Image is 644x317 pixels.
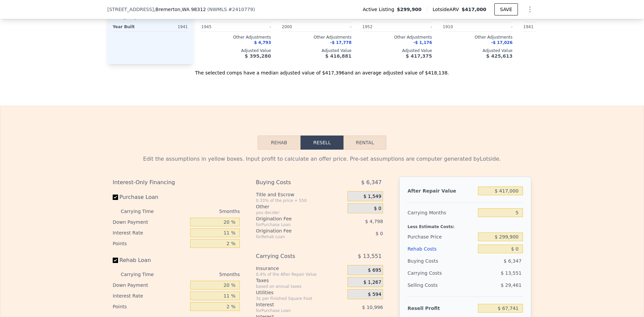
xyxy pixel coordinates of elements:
div: Resell Profit [408,302,475,314]
div: Carrying Time [121,269,164,280]
div: Carrying Time [121,206,164,217]
button: Rehab [258,136,301,150]
div: Title and Escrow [256,191,345,198]
div: for Rehab Loan [256,234,331,240]
div: - [398,22,432,32]
button: Show Options [523,3,537,16]
div: - [237,22,271,32]
input: Rehab Loan [113,258,118,263]
div: Edit the assumptions in yellow boxes. Input profit to calculate an offer price. Pre-set assumptio... [113,155,531,163]
div: 2000 [282,22,315,32]
div: 1910 [443,22,476,32]
span: $ 417,375 [406,53,432,59]
div: 1941 [523,22,557,32]
div: 0.33% of the price + 550 [256,198,345,203]
div: Interest Rate [113,290,187,301]
div: Less Estimate Costs: [408,219,523,231]
div: Other Adjustments [523,35,593,40]
span: $ 6,347 [504,258,522,264]
span: -$ 17,026 [491,40,513,45]
span: [STREET_ADDRESS] [107,6,154,13]
span: $ 0 [376,231,383,236]
span: $ 416,881 [325,53,352,59]
span: -$ 17,778 [330,40,352,45]
div: Other Adjustments [282,35,352,40]
span: $417,000 [462,7,486,12]
div: ( ) [207,6,255,13]
button: Resell [301,136,343,150]
div: Interest [256,301,331,308]
label: Purchase Loan [113,191,187,203]
div: 3¢ per Finished Square Foot [256,296,345,301]
div: you decide! [256,210,345,215]
div: Interest-Only Financing [113,176,240,189]
div: for Purchase Loan [256,222,331,227]
div: Other [256,203,345,210]
span: Lotside ARV [433,6,462,13]
span: $ 4,798 [365,219,383,224]
div: Points [113,301,187,312]
div: Origination Fee [256,227,331,234]
div: Other Adjustments [362,35,432,40]
span: $ 13,551 [501,270,522,276]
div: Buying Costs [408,255,475,267]
span: $ 4,793 [254,40,271,45]
span: $ 29,461 [501,282,522,288]
span: # 2410779 [228,7,253,12]
div: After Repair Value [408,185,475,197]
div: Buying Costs [256,176,331,189]
div: Down Payment [113,217,187,227]
span: $ 6,347 [361,176,382,189]
span: $ 1,549 [363,194,381,200]
span: $ 13,551 [358,250,382,262]
div: Down Payment [113,280,187,290]
div: Adjusted Value [282,48,352,53]
div: Adjusted Value [362,48,432,53]
div: Taxes [256,277,345,284]
span: -$ 1,176 [414,40,432,45]
span: $ 395,280 [245,53,271,59]
button: SAVE [494,3,518,15]
div: 5 months [167,206,240,217]
span: $ 695 [368,267,381,273]
div: Carrying Costs [408,267,449,279]
div: Selling Costs [408,279,475,291]
span: $ 1,267 [363,279,381,285]
div: Other Adjustments [443,35,513,40]
div: 1952 [362,22,396,32]
label: Rehab Loan [113,254,187,266]
div: Origination Fee [256,215,331,222]
div: 0.4% of the After Repair Value [256,272,345,277]
div: Adjusted Value [523,48,593,53]
div: Carrying Costs [256,250,331,262]
div: Rehab Costs [408,243,475,255]
div: 5 months [167,269,240,280]
div: Purchase Price [408,231,475,243]
span: $ 0 [374,206,381,212]
div: Interest Rate [113,227,187,238]
span: , Bremerton [154,6,206,13]
div: The selected comps have a median adjusted value of $417,396 and an average adjusted value of $418... [107,64,537,76]
button: Rental [343,136,386,150]
input: Purchase Loan [113,195,118,200]
div: Adjusted Value [443,48,513,53]
div: 1945 [201,22,235,32]
div: Utilities [256,289,345,296]
span: $ 594 [368,292,381,298]
div: Year Built [113,22,149,32]
span: $ 10,996 [362,305,383,310]
div: Points [113,238,187,249]
span: , WA 98312 [180,7,206,12]
div: Carrying Months [408,207,475,219]
div: - [479,22,513,32]
div: Insurance [256,265,345,272]
div: Adjusted Value [201,48,271,53]
span: Active Listing [363,6,397,13]
div: Other Adjustments [201,35,271,40]
div: 1941 [152,22,188,32]
span: $ 425,613 [486,53,513,59]
div: for Purchase Loan [256,308,331,313]
div: - [318,22,352,32]
span: $299,900 [397,6,422,13]
div: based on annual taxes [256,284,345,289]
